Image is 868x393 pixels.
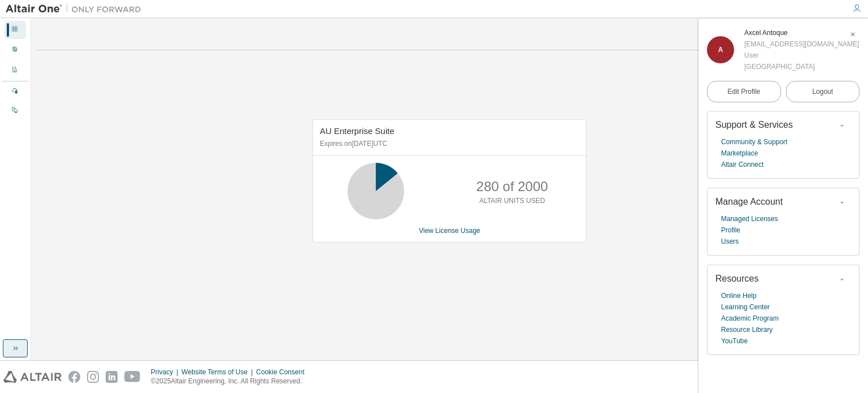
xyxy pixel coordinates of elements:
img: facebook.svg [68,371,80,383]
p: Expires on [DATE] UTC [320,139,576,149]
a: Learning Center [721,301,770,313]
a: Managed Licenses [721,213,778,224]
a: YouTube [721,335,748,347]
img: youtube.svg [124,371,141,383]
img: linkedin.svg [106,371,118,383]
div: Privacy [151,368,181,377]
span: Edit Profile [727,87,760,96]
a: View License Usage [419,227,480,235]
div: Company Profile [5,62,26,80]
button: Logout [786,81,860,102]
img: instagram.svg [87,371,99,383]
span: AU Enterprise Suite [320,126,394,136]
span: A [718,46,723,54]
div: Managed [5,83,26,101]
a: Profile [721,224,740,236]
p: © 2025 Altair Engineering, Inc. All Rights Reserved. [151,377,311,386]
p: 280 of 2000 [476,177,548,196]
div: User Profile [5,41,26,59]
a: Marketplace [721,148,758,159]
span: Manage Account [715,197,783,206]
img: altair_logo.svg [3,371,62,383]
a: Resource Library [721,324,772,335]
a: Online Help [721,290,757,301]
div: Website Terms of Use [181,368,256,377]
div: [EMAIL_ADDRESS][DOMAIN_NAME] [744,38,859,50]
div: On Prem [5,102,26,120]
a: Altair Connect [721,159,763,170]
img: Altair One [6,3,147,15]
span: Support & Services [715,120,793,129]
div: Dashboard [5,21,26,39]
span: Logout [812,86,833,97]
div: Cookie Consent [256,368,311,377]
p: ALTAIR UNITS USED [479,196,545,206]
div: Axcel Antoque [744,27,859,38]
a: Edit Profile [707,81,781,102]
a: Academic Program [721,313,779,324]
div: User [744,50,859,61]
a: Community & Support [721,136,787,148]
a: Users [721,236,739,247]
div: [GEOGRAPHIC_DATA] [744,61,859,72]
span: Resources [715,274,758,283]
